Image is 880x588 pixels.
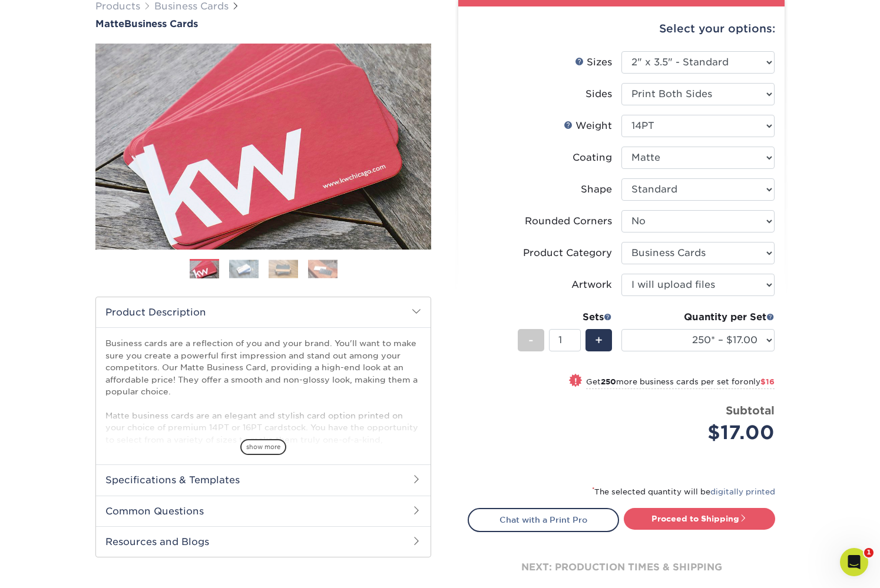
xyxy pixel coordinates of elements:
[105,337,421,505] p: Business cards are a reflection of you and your brand. You'll want to make sure you create a powe...
[760,377,775,386] span: $16
[586,377,775,389] small: Get more business cards per set for
[864,548,874,557] span: 1
[468,6,775,51] div: Select your options:
[96,496,431,526] h2: Common Questions
[624,508,775,529] a: Proceed to Shipping
[240,439,286,455] span: show more
[95,18,431,29] h1: Business Cards
[468,508,619,531] a: Chat with a Print Pro
[585,87,612,101] div: Sides
[621,310,775,324] div: Quantity per Set
[229,260,259,278] img: Business Cards 02
[601,377,616,386] strong: 250
[3,552,100,584] iframe: Google Customer Reviews
[154,1,229,12] a: Business Cards
[95,18,431,29] a: MatteBusiness Cards
[575,55,612,69] div: Sizes
[96,526,431,557] h2: Resources and Blogs
[573,151,612,165] div: Coating
[523,246,612,260] div: Product Category
[308,260,338,278] img: Business Cards 04
[95,18,124,29] span: Matte
[574,375,577,387] span: !
[269,260,298,278] img: Business Cards 03
[96,464,431,495] h2: Specifications & Templates
[518,310,612,324] div: Sets
[595,331,603,349] span: +
[743,377,775,386] span: only
[564,119,612,133] div: Weight
[571,278,612,292] div: Artwork
[710,487,775,496] a: digitally printed
[96,297,431,327] h2: Product Description
[592,487,775,496] small: The selected quantity will be
[581,182,612,197] div: Shape
[630,418,775,447] div: $17.00
[95,1,140,12] a: Products
[525,214,612,228] div: Rounded Corners
[528,331,534,349] span: -
[726,404,775,417] strong: Subtotal
[840,548,868,576] iframe: Intercom live chat
[190,255,219,284] img: Business Cards 01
